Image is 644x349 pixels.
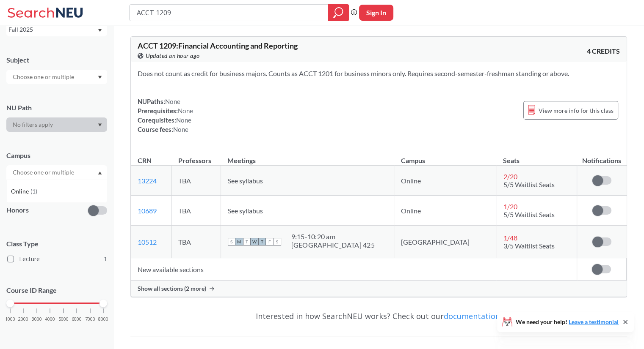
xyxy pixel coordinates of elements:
div: Dropdown arrow [6,70,107,84]
span: S [274,238,281,245]
a: 10689 [138,207,157,215]
svg: magnifying glass [333,7,343,19]
span: We need your help! [516,319,619,325]
td: TBA [171,166,221,196]
div: CRN [138,156,152,165]
span: 2 / 20 [503,172,517,180]
a: Leave a testimonial [569,318,619,325]
section: Does not count as credit for business majors. Counts as ACCT 1201 for business minors only. Requi... [138,69,620,78]
span: 5/5 Waitlist Seats [503,180,554,188]
div: Campus [6,151,107,160]
label: Lecture [7,254,107,264]
th: Seats [496,147,577,166]
input: Choose one or multiple [8,72,80,82]
span: Class Type [6,239,107,248]
span: ACCT 1209 : Financial Accounting and Reporting [138,41,298,50]
div: Interested in how SearchNEU works? Check out our [130,304,627,328]
span: 5/5 Waitlist Seats [503,210,554,218]
div: 9:15 - 10:20 am [291,232,375,241]
div: Dropdown arrow [6,117,107,132]
span: 4000 [45,317,55,322]
span: T [243,238,251,245]
span: 6000 [72,317,82,322]
div: NU Path [6,103,107,112]
span: 3/5 Waitlist Seats [503,242,554,250]
div: NUPaths: Prerequisites: Corequisites: Course fees: [138,97,193,134]
td: [GEOGRAPHIC_DATA] [394,226,496,258]
input: Class, professor, course number, "phrase" [136,5,322,20]
td: TBA [171,196,221,226]
input: Choose one or multiple [8,167,80,177]
th: Professors [171,147,221,166]
div: Fall 2025 [8,25,97,34]
th: Campus [394,147,496,166]
span: T [258,238,266,245]
th: Notifications [577,147,626,166]
span: See syllabus [228,177,263,185]
div: [GEOGRAPHIC_DATA] 425 [291,241,375,249]
td: Online [394,166,496,196]
span: 1 / 48 [503,234,517,242]
td: New available sections [131,258,577,281]
span: None [173,125,188,133]
span: None [178,107,193,115]
span: 1 / 20 [503,202,517,210]
span: Online [11,187,30,196]
span: Updated an hour ago [146,51,200,60]
span: 4 CREDITS [587,46,620,56]
a: documentation! [444,311,502,321]
a: 10512 [138,238,157,246]
span: 7000 [85,317,95,322]
div: Subject [6,55,107,65]
svg: Dropdown arrow [98,29,102,32]
span: None [165,98,180,105]
span: 3000 [32,317,42,322]
div: magnifying glass [328,4,349,21]
a: 13224 [138,177,157,185]
span: S [228,238,235,245]
span: M [235,238,243,245]
th: Meetings [221,147,394,166]
span: W [251,238,258,245]
div: Dropdown arrowOnline(1) [6,165,107,180]
span: 1 [104,254,107,264]
svg: Dropdown arrow [98,123,102,127]
span: 1000 [5,317,15,322]
svg: Dropdown arrow [98,171,102,174]
span: 8000 [98,317,108,322]
span: Show all sections (2 more) [138,285,206,292]
td: Online [394,196,496,226]
button: Sign In [359,5,393,21]
span: F [266,238,274,245]
p: Course ID Range [6,286,107,295]
div: Show all sections (2 more) [131,281,627,297]
span: 5000 [58,317,69,322]
td: TBA [171,226,221,258]
div: Fall 2025Dropdown arrow [6,23,107,36]
span: 2000 [18,317,28,322]
span: ( 1 ) [30,188,37,195]
svg: Dropdown arrow [98,76,102,79]
p: Honors [6,205,29,215]
span: See syllabus [228,207,263,215]
span: View more info for this class [539,105,614,116]
span: None [176,116,191,124]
